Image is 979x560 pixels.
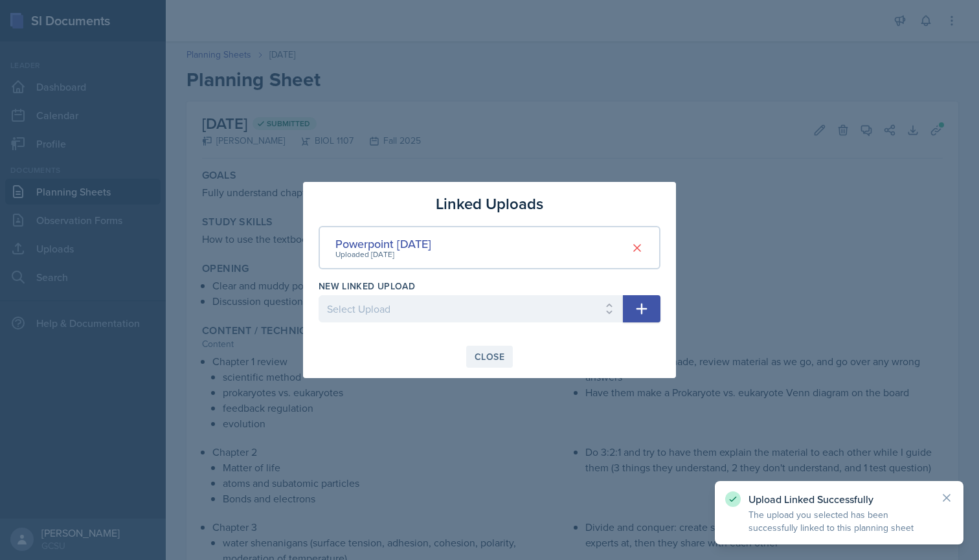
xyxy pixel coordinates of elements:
p: The upload you selected has been successfully linked to this planning sheet [748,508,930,534]
h3: Linked Uploads [436,192,543,216]
div: Close [475,352,504,362]
button: Close [466,346,513,368]
div: Powerpoint [DATE] [335,235,431,252]
div: Uploaded [DATE] [335,249,431,260]
p: Upload Linked Successfully [748,493,930,506]
label: New Linked Upload [319,280,415,293]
